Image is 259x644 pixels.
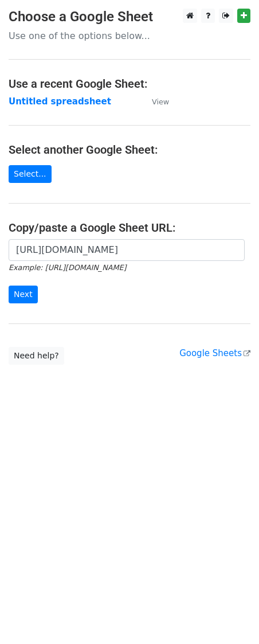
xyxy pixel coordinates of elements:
a: Google Sheets [179,348,250,358]
a: Select... [9,165,52,183]
iframe: Chat Widget [202,589,259,644]
h4: Use a recent Google Sheet: [9,77,250,91]
a: Untitled spreadsheet [9,96,111,107]
a: View [140,96,169,107]
h4: Copy/paste a Google Sheet URL: [9,221,250,235]
h4: Select another Google Sheet: [9,143,250,157]
small: View [152,97,169,106]
input: Next [9,286,38,303]
h3: Choose a Google Sheet [9,9,250,25]
input: Paste your Google Sheet URL here [9,239,245,261]
a: Need help? [9,347,64,365]
small: Example: [URL][DOMAIN_NAME] [9,263,126,272]
p: Use one of the options below... [9,30,250,42]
